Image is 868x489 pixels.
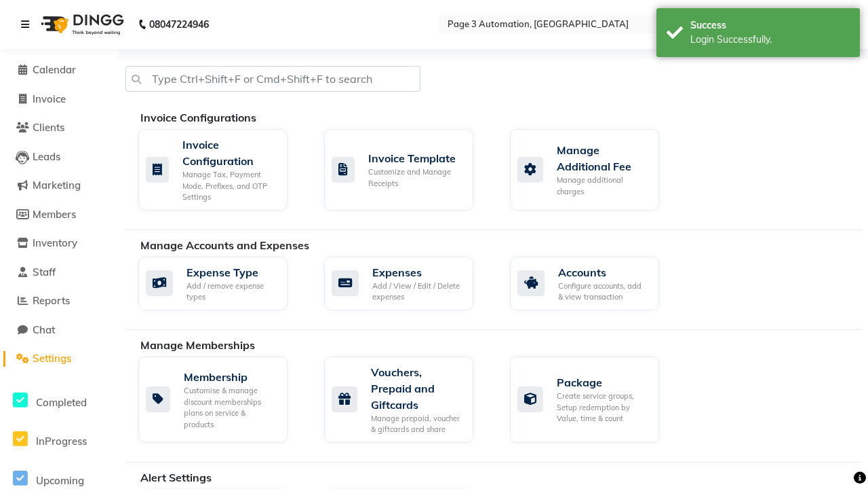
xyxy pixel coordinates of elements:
div: Configure accounts, add & view transaction [558,280,648,303]
a: Calendar [3,62,115,78]
a: Staff [3,265,115,280]
span: Settings [33,352,71,365]
a: Settings [3,351,115,367]
a: Chat [3,323,115,338]
div: Manage additional charges [557,175,648,197]
span: Calendar [33,63,76,76]
img: logo [35,5,127,43]
div: Success [690,18,850,33]
div: Expenses [372,264,462,280]
span: Reports [33,294,70,307]
span: Completed [36,396,87,409]
div: Create service groups, Setup redemption by Value, time & count [557,391,648,424]
span: Staff [33,266,56,278]
a: Expense TypeAdd / remove expense types [138,257,304,310]
div: Invoice Configuration [182,137,277,169]
a: Invoice [3,92,115,107]
div: Expense Type [186,264,277,280]
div: Invoice Template [368,150,462,166]
a: Vouchers, Prepaid and GiftcardsManage prepaid, voucher & giftcards and share [324,357,490,443]
div: Vouchers, Prepaid and Giftcards [371,364,462,413]
a: Inventory [3,236,115,251]
a: Invoice ConfigurationManage Tax, Payment Mode, Prefixes, and OTP Settings [138,129,304,211]
a: Leads [3,149,115,165]
a: Manage Additional FeeManage additional charges [510,129,675,211]
a: MembershipCustomise & manage discount memberships plans on service & products [138,357,304,443]
div: Customise & manage discount memberships plans on service & products [184,385,277,430]
a: Reports [3,293,115,309]
div: Add / remove expense types [186,280,277,303]
div: Login Successfully. [690,33,850,47]
span: Inventory [33,236,77,249]
b: 08047224946 [149,5,209,43]
div: Package [557,374,648,391]
a: Marketing [3,178,115,194]
div: Membership [184,369,277,385]
div: Manage prepaid, voucher & giftcards and share [371,413,462,435]
span: Upcoming [36,474,84,487]
span: Chat [33,323,55,336]
div: Accounts [558,264,648,280]
div: Add / View / Edit / Delete expenses [372,280,462,303]
a: PackageCreate service groups, Setup redemption by Value, time & count [510,357,675,443]
span: Members [33,208,76,221]
div: Manage Tax, Payment Mode, Prefixes, and OTP Settings [182,169,277,203]
a: Members [3,207,115,223]
a: Clients [3,120,115,136]
span: Leads [33,150,60,163]
div: Customize and Manage Receipts [368,166,462,189]
input: Type Ctrl+Shift+F or Cmd+Shift+F to search [125,66,420,92]
div: Manage Additional Fee [557,142,648,175]
span: InProgress [36,435,87,448]
a: ExpensesAdd / View / Edit / Delete expenses [324,257,490,310]
span: Invoice [33,92,66,105]
a: AccountsConfigure accounts, add & view transaction [510,257,675,310]
span: Marketing [33,179,81,192]
span: Clients [33,121,64,134]
a: Invoice TemplateCustomize and Manage Receipts [324,129,490,211]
